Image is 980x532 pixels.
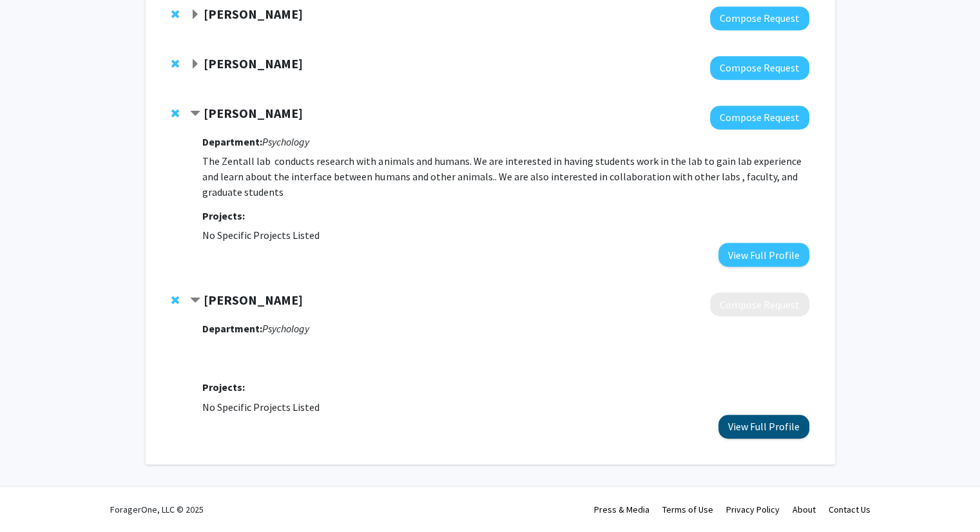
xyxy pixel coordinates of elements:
[202,381,245,394] strong: Projects:
[202,401,320,413] span: No Specific Projects Listed
[202,135,262,148] strong: Department:
[829,504,870,515] a: Contact Us
[190,59,200,70] span: Expand Martha Tillson Bookmark
[710,292,809,316] button: Compose Request to Mark Fillmore
[726,504,780,515] a: Privacy Policy
[594,504,649,515] a: Press & Media
[110,487,204,532] div: ForagerOne, LLC © 2025
[190,10,200,20] span: Expand Jessica Bray Bookmark
[793,504,816,515] a: About
[710,56,809,80] button: Compose Request to Martha Tillson
[262,135,309,148] i: Psychology
[710,106,809,129] button: Compose Request to Thomas Zentall
[190,296,200,306] span: Contract Mark Fillmore Bookmark
[718,415,809,439] button: View Full Profile
[662,504,713,515] a: Terms of Use
[202,153,809,200] p: The Zentall lab conducts research with animals and humans. We are interested in having students w...
[171,295,179,305] span: Remove Mark Fillmore from bookmarks
[204,292,303,308] strong: [PERSON_NAME]
[171,9,179,19] span: Remove Jessica Bray from bookmarks
[202,209,245,222] strong: Projects:
[204,105,303,121] strong: [PERSON_NAME]
[171,108,179,119] span: Remove Thomas Zentall from bookmarks
[204,55,303,71] strong: [PERSON_NAME]
[171,59,179,69] span: Remove Martha Tillson from bookmarks
[202,229,320,242] span: No Specific Projects Listed
[710,6,809,30] button: Compose Request to Jessica Bray
[202,322,262,335] strong: Department:
[718,243,809,267] button: View Full Profile
[10,474,55,522] iframe: Chat
[190,109,200,119] span: Contract Thomas Zentall Bookmark
[204,6,303,22] strong: [PERSON_NAME]
[262,322,309,335] i: Psychology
